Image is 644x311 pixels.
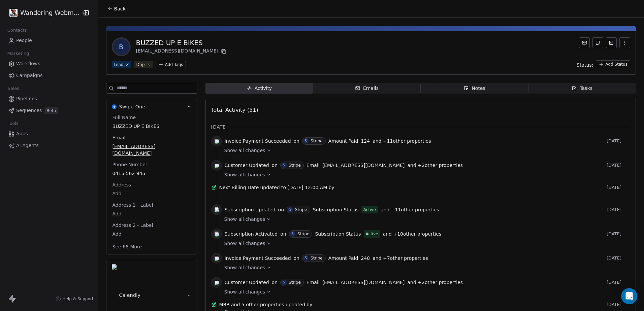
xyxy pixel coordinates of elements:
span: Address 1 - Label [111,202,155,208]
a: Show all changes [224,171,625,178]
span: Show all changes [224,171,265,178]
span: Amount Paid [328,255,358,262]
div: Stripe [297,232,310,236]
span: [DATE] [607,255,630,261]
span: B [113,39,129,55]
div: Stripe [289,280,301,285]
span: Show all changes [224,288,265,295]
span: Email [111,134,127,141]
span: Invoice Payment Succeeded [225,255,291,262]
span: and + 2 other properties [407,162,463,169]
img: stripe.svg [214,231,219,237]
span: [DATE] [607,231,630,237]
button: Back [103,3,130,15]
div: Notes [463,85,485,92]
img: stripe.svg [214,163,219,168]
div: S [305,255,307,261]
span: [EMAIL_ADDRESS][DOMAIN_NAME] [322,279,405,286]
span: and 5 other properties updated [231,301,305,308]
span: Subscription Activated [225,231,278,237]
span: [DATE] [607,163,630,168]
span: AI Agents [16,142,39,149]
button: Add Status [596,60,630,68]
span: Amount Paid [328,138,358,144]
span: Marketing [4,48,32,59]
span: 248 [361,255,370,262]
span: People [16,37,32,44]
a: SequencesBeta [5,105,92,116]
span: Status: [577,62,593,68]
div: Swipe OneSwipe One [106,114,197,254]
div: S [283,280,285,285]
span: Add [112,231,191,237]
span: Show all changes [224,240,265,247]
span: Total Activity (51) [211,107,258,113]
span: [DATE] 12:00 AM [287,184,327,191]
a: Show all changes [224,147,625,154]
div: BUZZED UP E BIKES [136,38,228,47]
div: S [305,138,307,144]
span: on [272,279,278,286]
span: Back [114,5,126,12]
div: Stripe [311,256,323,261]
span: Subscription Status [313,206,359,213]
span: Sales [5,83,22,94]
a: Pipelines [5,93,92,104]
div: S [291,231,293,237]
span: [DATE] [607,185,630,190]
span: Subscription Status [315,231,361,237]
img: logo.png [9,9,18,17]
span: Add [112,210,191,217]
span: Invoice Payment Succeeded [225,138,291,144]
span: Contacts [4,25,30,35]
span: and + 11 other properties [381,206,439,213]
a: Show all changes [224,216,625,222]
span: by [307,301,312,308]
span: Show all changes [224,216,265,222]
span: [EMAIL_ADDRESS][DOMAIN_NAME] [322,162,405,169]
span: Apps [16,130,28,137]
div: S [289,207,291,212]
span: Customer Updated [225,162,269,169]
span: Full Name [111,114,137,121]
div: Stripe [295,207,307,212]
span: Address [111,181,133,188]
a: Show all changes [224,264,625,271]
span: [EMAIL_ADDRESS][DOMAIN_NAME] [112,143,191,157]
span: Phone Number [111,161,149,168]
span: Show all changes [224,147,265,154]
span: Customer Updated [225,279,269,286]
span: Beta [44,107,58,114]
div: Emails [355,85,379,92]
span: updated to [260,184,286,191]
span: [DATE] [607,302,630,307]
a: Apps [5,128,92,139]
div: Active [366,231,378,237]
div: Stripe [289,163,301,168]
button: Swipe OneSwipe One [106,99,197,114]
img: stripe.svg [214,255,219,261]
span: Pipelines [16,95,37,102]
span: Calendly [119,292,141,299]
span: Address 2 - Label [111,222,155,229]
div: Drip [136,62,144,68]
span: and + 7 other properties [373,255,428,262]
span: on [280,231,286,237]
span: by [328,184,334,191]
img: stripe.svg [214,138,219,144]
span: BUZZED UP E BIKES [112,123,191,130]
span: and + 2 other properties [407,279,463,286]
span: on [294,138,299,144]
span: [DATE] [211,124,228,130]
div: Stripe [311,139,323,143]
button: Add Tags [156,61,186,68]
div: Lead [114,62,124,68]
span: and + 10 other properties [383,231,442,237]
span: Show all changes [224,264,265,271]
div: [EMAIL_ADDRESS][DOMAIN_NAME] [136,47,228,56]
a: Campaigns [5,70,92,81]
span: Next Billing Date [219,184,259,191]
span: Tools [5,118,21,129]
span: Swipe One [119,103,146,110]
span: Workflows [16,60,40,67]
